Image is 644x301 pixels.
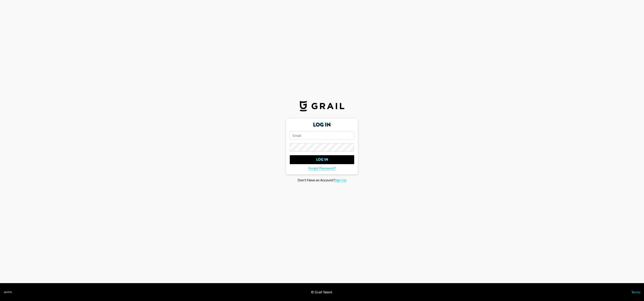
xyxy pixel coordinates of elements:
[308,166,336,171] span: Forgot Password?
[311,290,332,294] div: © Grail Talent
[4,178,640,182] div: Don't Have an Account?
[290,122,354,127] h2: Log In
[335,178,346,182] span: Sign Up
[300,101,344,111] img: Grail Talent Logo
[631,290,640,294] a: Terms
[290,131,354,140] input: Email
[290,155,354,164] input: Log In
[4,291,12,294] div: v [DATE]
